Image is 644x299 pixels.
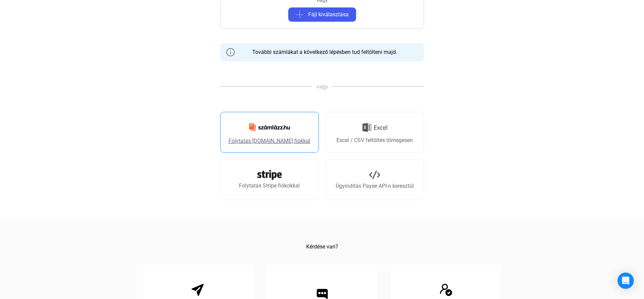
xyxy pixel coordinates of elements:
font: Excel / CSV feltöltés tömegesen [336,137,413,143]
img: info-szürke-körvonal [226,48,235,56]
button: plusz szürkeFájl kiválasztása [288,7,356,22]
a: Ügyindítás Payee API-n keresztül [326,159,424,200]
a: Folytatás [DOMAIN_NAME] fiókkal [220,112,319,153]
font: Kérdése van? [306,243,338,250]
img: Email [191,283,205,297]
a: Excel / CSV feltöltés tömegesen [326,112,424,153]
font: Folytatás Stripe fiókokkal [239,182,300,189]
div: Intercom Messenger megnyitása [618,273,634,289]
font: Ügyindítás Payee API-n keresztül [336,183,414,189]
a: Folytatás Stripe fiókokkal [220,159,319,200]
img: Excel [362,120,387,135]
font: További számlákat a következő lépésben tud feltölteni majd. [252,49,397,55]
font: Folytatás [DOMAIN_NAME] fiókkal [228,138,310,144]
img: Csík [257,170,282,180]
img: Konzultáció [439,283,453,297]
img: API [369,169,380,180]
font: Fájl kiválasztása [308,11,349,18]
img: plusz szürke [296,11,304,19]
font: vagy [316,83,328,90]
img: Számlázz.hu [245,119,294,135]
